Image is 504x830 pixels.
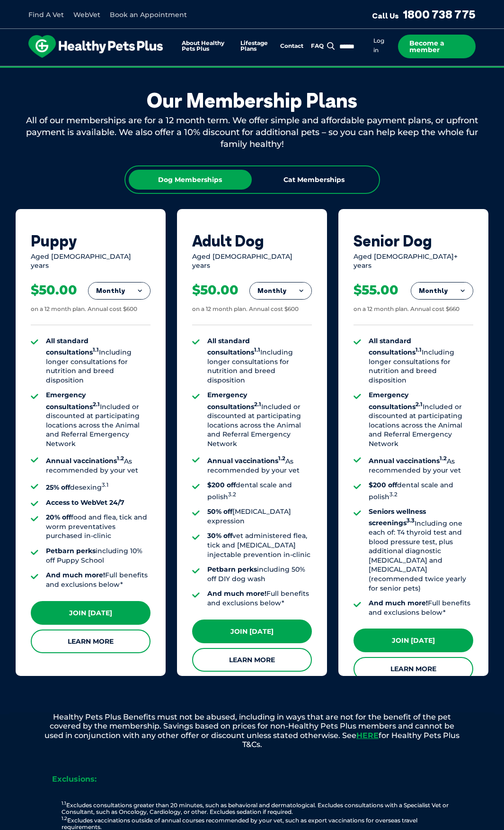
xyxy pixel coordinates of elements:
strong: Emergency consultations [369,391,423,410]
sup: 1.2 [440,456,447,462]
strong: $200 off [369,481,397,489]
li: including 10% off Puppy School [46,547,150,565]
a: Join [DATE] [31,601,150,625]
strong: Emergency consultations [46,391,100,410]
li: Including one each of: T4 thyroid test and blood pressure test, plus additional diagnostic [MEDIC... [369,507,473,593]
strong: Annual vaccinations [207,456,285,465]
a: Join [DATE] [192,620,312,643]
strong: 50% off [207,507,232,516]
li: food and flea, tick and worm preventatives purchased in-clinic [46,513,150,541]
li: As recommended by your vet [207,455,312,475]
div: Senior Dog [354,232,473,250]
strong: All standard consultations [46,337,99,356]
li: Included or discounted at participating locations across the Animal and Referral Emergency Network [46,391,150,448]
sup: 2.1 [254,401,261,408]
strong: And much more! [46,571,105,579]
strong: Seniors wellness screenings [369,507,426,527]
strong: And much more! [369,599,428,607]
a: Find A Vet [28,10,64,19]
div: Our Membership Plans [16,89,489,112]
li: Full benefits and exclusions below* [46,571,150,589]
a: HERE [356,731,379,740]
strong: Petbarn perks [207,565,257,574]
strong: All standard consultations [207,337,260,356]
a: About Healthy Pets Plus [182,40,233,52]
a: Lifestage Plans [240,40,273,52]
strong: Exclusions: [52,775,97,784]
li: dental scale and polish [369,481,473,502]
li: Included or discounted at participating locations across the Animal and Referral Emergency Network [369,391,473,448]
strong: Emergency consultations [207,391,261,410]
div: Puppy [31,232,150,250]
sup: 1.2 [62,815,67,821]
strong: 30% off [207,531,232,540]
a: FAQ [311,43,324,49]
a: WebVet [73,10,100,19]
li: Including longer consultations for nutrition and breed disposition [207,337,312,385]
p: Healthy Pets Plus Benefits must not be abused, including in ways that are not for the benefit of ... [9,712,495,749]
div: $50.00 [31,282,77,298]
li: Including longer consultations for nutrition and breed disposition [46,337,150,385]
strong: Annual vaccinations [46,456,124,465]
div: $50.00 [192,282,239,298]
sup: 3.2 [228,491,236,498]
sup: 3.3 [407,518,415,524]
sup: 1.2 [117,456,124,462]
sup: 3.2 [389,491,398,498]
div: Cat Memberships [253,170,376,190]
img: hpp-logo [28,35,163,58]
a: Log in [373,37,384,54]
sup: 3.1 [102,482,108,488]
strong: Annual vaccinations [369,456,447,465]
div: on a 12 month plan. Annual cost $600 [192,305,299,313]
a: Become a member [398,35,476,58]
sup: 2.1 [93,401,100,408]
strong: 25% off [46,483,70,492]
div: on a 12 month plan. Annual cost $660 [354,305,460,313]
li: Including longer consultations for nutrition and breed disposition [369,337,473,385]
strong: $200 off [207,481,236,489]
li: Full benefits and exclusions below* [369,599,473,617]
a: Contact [280,43,303,49]
li: [MEDICAL_DATA] expression [207,507,312,526]
div: All of our memberships are for a 12 month term. We offer simple and affordable payment plans, or ... [16,115,489,151]
li: desexing [46,481,150,492]
div: Adult Dog [192,232,312,250]
div: $55.00 [354,282,398,298]
li: vet administered flea, tick and [MEDICAL_DATA] injectable prevention in-clinic [207,531,312,559]
a: Call Us1800 738 775 [372,7,476,21]
strong: Access to WebVet 24/7 [46,498,124,507]
a: Learn More [31,629,150,653]
sup: 1.1 [416,347,422,353]
sup: 2.1 [416,401,423,408]
li: Included or discounted at participating locations across the Animal and Referral Emergency Network [207,391,312,448]
div: on a 12 month plan. Annual cost $600 [31,305,137,313]
strong: 20% off [46,513,71,521]
button: Search [325,41,337,51]
div: Dog Memberships [129,170,252,190]
strong: Petbarn perks [46,547,96,555]
a: Book an Appointment [110,10,187,19]
button: Monthly [411,283,473,300]
li: Full benefits and exclusions below* [207,589,312,608]
div: Aged [DEMOGRAPHIC_DATA] years [192,252,312,271]
a: Learn More [192,648,312,672]
sup: 1.1 [93,347,99,353]
strong: All standard consultations [369,337,422,356]
sup: 1.1 [254,347,260,353]
div: Aged [DEMOGRAPHIC_DATA] years [31,252,150,271]
a: Join [DATE] [354,629,473,652]
span: Call Us [372,11,399,20]
sup: 1.1 [62,800,66,806]
a: Learn More [354,657,473,681]
li: As recommended by your vet [46,455,150,475]
strong: And much more! [207,589,266,598]
sup: 1.2 [278,456,285,462]
button: Monthly [88,283,150,300]
div: Aged [DEMOGRAPHIC_DATA]+ years [354,252,473,271]
li: dental scale and polish [207,481,312,502]
li: As recommended by your vet [369,455,473,475]
button: Monthly [250,283,311,300]
li: including 50% off DIY dog wash [207,565,312,584]
span: Proactive, preventative wellness program designed to keep your pet healthier and happier for longer [75,66,429,75]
